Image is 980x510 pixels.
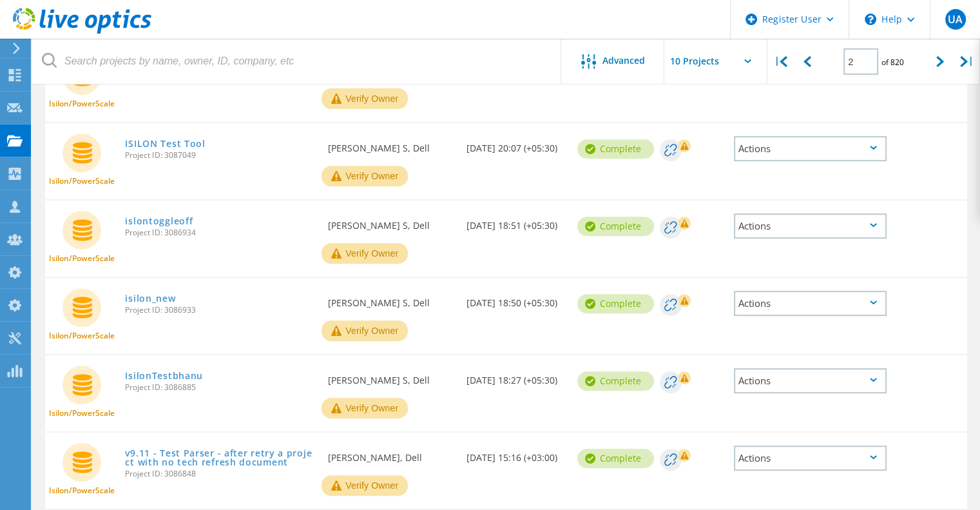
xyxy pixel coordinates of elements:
[13,27,151,36] a: Live Optics Dashboard
[32,39,562,84] input: Search projects by name, owner, ID, company, etc
[881,57,904,68] span: of 820
[125,371,203,380] a: IsilonTestbhanu
[322,320,408,341] button: Verify Owner
[322,201,460,243] div: [PERSON_NAME] S, Dell
[49,177,115,185] span: Isilon/PowerScale
[322,88,408,109] button: Verify Owner
[49,100,115,108] span: Isilon/PowerScale
[602,56,645,65] span: Advanced
[460,123,571,166] div: [DATE] 20:07 (+05:30)
[125,306,315,314] span: Project ID: 3086933
[49,255,115,262] span: Isilon/PowerScale
[767,39,794,84] div: |
[322,433,460,475] div: [PERSON_NAME], Dell
[734,446,887,471] div: Actions
[322,243,408,264] button: Verify Owner
[322,278,460,320] div: [PERSON_NAME] S, Dell
[734,291,887,316] div: Actions
[125,152,315,159] span: Project ID: 3087049
[577,294,654,313] div: Complete
[125,139,205,148] a: ISILON Test Tool
[322,166,408,186] button: Verify Owner
[460,278,571,320] div: [DATE] 18:50 (+05:30)
[125,217,193,226] a: islontoggleoff
[460,355,571,398] div: [DATE] 18:27 (+05:30)
[49,409,115,417] span: Isilon/PowerScale
[734,213,887,239] div: Actions
[125,229,315,237] span: Project ID: 3086934
[734,136,887,161] div: Actions
[322,398,408,418] button: Verify Owner
[954,39,980,84] div: |
[125,384,315,391] span: Project ID: 3086885
[125,294,175,303] a: isilon_new
[460,433,571,475] div: [DATE] 15:16 (+03:00)
[577,449,654,468] div: Complete
[322,355,460,398] div: [PERSON_NAME] S, Dell
[577,139,654,159] div: Complete
[577,217,654,236] div: Complete
[734,368,887,393] div: Actions
[577,371,654,391] div: Complete
[125,449,315,467] a: v9.11 - Test Parser - after retry a project with no tech refresh document
[49,487,115,495] span: Isilon/PowerScale
[125,470,315,478] span: Project ID: 3086848
[49,332,115,340] span: Isilon/PowerScale
[322,475,408,496] button: Verify Owner
[322,123,460,166] div: [PERSON_NAME] S, Dell
[460,201,571,243] div: [DATE] 18:51 (+05:30)
[948,14,963,25] span: UA
[865,14,876,25] svg: \n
